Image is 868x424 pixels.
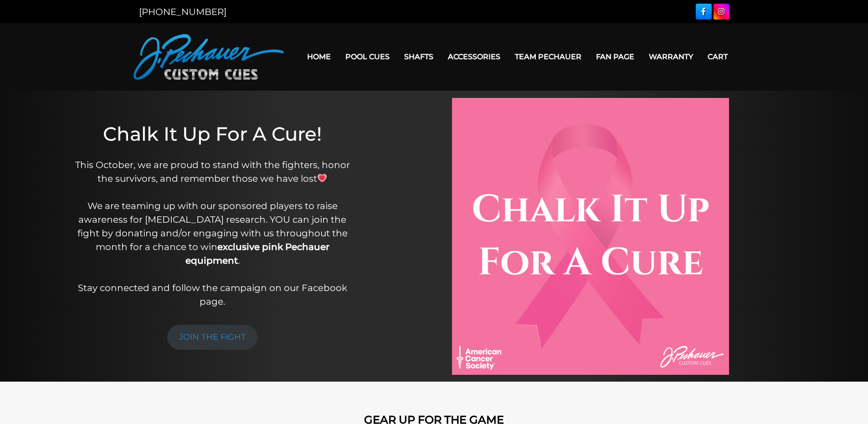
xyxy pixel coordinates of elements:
[318,174,327,183] img: 💗
[70,158,355,308] p: This October, we are proud to stand with the fighters, honor the survivors, and remember those we...
[134,34,284,80] img: Pechauer Custom Cues
[185,241,329,266] strong: exclusive pink Pechauer equipment
[70,123,355,145] h1: Chalk It Up For A Cure!
[441,45,508,68] a: Accessories
[338,45,397,68] a: Pool Cues
[642,45,700,68] a: Warranty
[300,45,338,68] a: Home
[397,45,441,68] a: Shafts
[508,45,589,68] a: Team Pechauer
[167,325,257,350] a: JOIN THE FIGHT
[139,6,226,17] a: [PHONE_NUMBER]
[589,45,642,68] a: Fan Page
[700,45,735,68] a: Cart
